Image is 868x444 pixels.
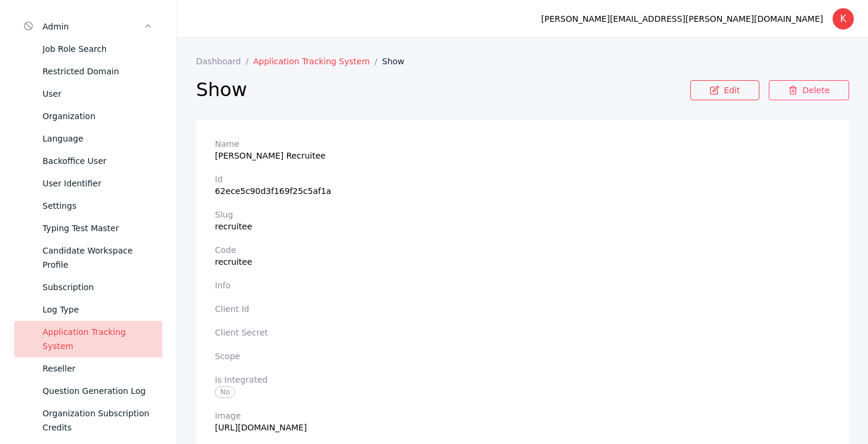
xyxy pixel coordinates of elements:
a: Subscription [14,276,162,298]
h2: Show [196,78,690,101]
section: [PERSON_NAME] Recruitee [215,139,830,160]
div: Question Generation Log [43,384,153,398]
label: Client Secret [215,328,830,337]
a: Application Tracking System [253,57,382,66]
div: Backoffice User [43,154,153,168]
div: Settings [43,199,153,213]
a: Restricted Domain [14,60,162,83]
div: Job Role Search [43,42,153,56]
div: Log Type [43,302,153,317]
a: Settings [14,195,162,217]
a: Delete [769,80,849,100]
label: Slug [215,210,830,219]
section: recruitee [215,245,830,267]
a: Language [14,127,162,150]
label: Id [215,175,830,184]
a: Candidate Workspace Profile [14,239,162,276]
span: No [215,386,235,398]
a: Dashboard [196,57,253,66]
div: Application Tracking System [43,325,153,353]
a: Job Role Search [14,38,162,60]
a: Organization [14,105,162,127]
a: Question Generation Log [14,380,162,402]
a: Organization Subscription Credits [14,402,162,439]
label: Info [215,281,830,290]
section: recruitee [215,210,830,231]
a: User Identifier [14,172,162,195]
a: Typing Test Master [14,217,162,239]
a: Show [382,57,414,66]
label: Image [215,411,830,420]
div: K [833,8,854,29]
label: Is Integrated [215,375,830,384]
div: Subscription [43,280,153,294]
label: Scope [215,351,830,361]
div: Admin [43,19,143,34]
div: Restricted Domain [43,64,153,78]
div: Candidate Workspace Profile [43,244,153,272]
div: [PERSON_NAME][EMAIL_ADDRESS][PERSON_NAME][DOMAIN_NAME] [541,12,823,26]
a: Reseller [14,357,162,380]
div: User Identifier [43,176,153,190]
a: Log Type [14,298,162,321]
label: Name [215,139,830,149]
label: Client Id [215,304,830,314]
a: User [14,83,162,105]
div: Organization Subscription Credits [43,406,153,435]
div: Language [43,131,153,146]
div: User [43,87,153,101]
div: Reseller [43,361,153,376]
section: [URL][DOMAIN_NAME] [215,411,830,432]
a: Edit [690,80,759,100]
section: 62ece5c90d3f169f25c5af1a [215,175,830,196]
div: Organization [43,109,153,123]
a: Backoffice User [14,150,162,172]
a: Application Tracking System [14,321,162,357]
div: Typing Test Master [43,221,153,235]
label: Code [215,245,830,255]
